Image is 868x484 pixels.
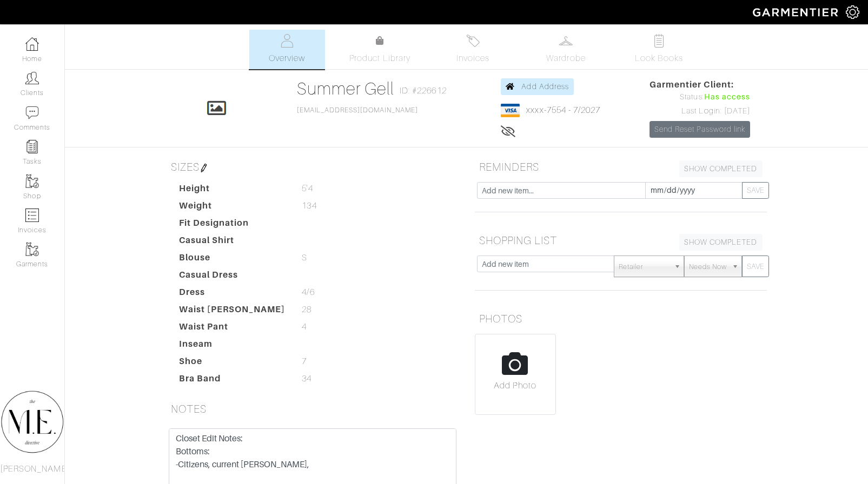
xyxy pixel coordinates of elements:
button: SAVE [742,256,769,277]
img: garmentier-logo-header-white-b43fb05a5012e4ada735d5af1a66efaba907eab6374d6393d1fbf88cb4ef424d.png [747,3,846,22]
img: orders-icon-0abe47150d42831381b5fb84f609e132dff9fe21cb692f30cb5eec754e2cba89.png [25,209,39,222]
img: clients-icon-6bae9207a08558b7cb47a8932f037763ab4055f8c8b6bfacd5dc20c3e0201464.png [25,71,39,85]
span: Needs Now [689,256,727,278]
span: 7 [302,355,307,368]
span: 28 [302,303,312,316]
img: reminder-icon-8004d30b9f0a5d33ae49ab947aed9ed385cf756f9e5892f1edd6e32f2345188e.png [25,140,39,153]
dt: Inseam [171,338,294,355]
a: Summer Gell [297,79,395,98]
a: SHOW COMPLETED [679,234,763,251]
img: comment-icon-a0a6a9ef722e966f86d9cbdc48e553b5cf19dbc54f86b18d962a5391bc8f6eb6.png [25,106,39,119]
dt: Casual Dress [171,268,294,286]
img: orders-27d20c2124de7fd6de4e0e44c1d41de31381a507db9b33961299e4e07d508b8c.svg [466,34,480,48]
span: 5'4 [302,182,313,195]
img: garments-icon-b7da505a4dc4fd61783c78ac3ca0ef83fa9d6f193b1c9dc38574b1d14d53ca28.png [25,174,39,188]
dt: Dress [171,286,294,303]
span: Wardrobe [546,52,585,65]
span: Invoices [456,52,489,65]
h5: NOTES [167,398,459,420]
dt: Waist Pant [171,320,294,338]
img: basicinfo-40fd8af6dae0f16599ec9e87c0ef1c0a1fdea2edbe929e3d69a839185d80c458.svg [280,34,294,48]
a: Product Library [342,35,418,65]
img: todo-9ac3debb85659649dc8f770b8b6100bb5dab4b48dedcbae339e5042a72dfd3cc.svg [652,34,666,48]
span: Retailer [619,256,670,278]
span: Garmentier Client: [650,78,750,91]
span: 134 [302,199,316,212]
span: 4 [302,320,307,333]
a: Wardrobe [528,30,604,69]
span: Product Library [349,52,410,65]
span: S [302,251,307,264]
span: Look Books [635,52,683,65]
dt: Casual Shirt [171,234,294,251]
img: garments-icon-b7da505a4dc4fd61783c78ac3ca0ef83fa9d6f193b1c9dc38574b1d14d53ca28.png [25,243,39,256]
input: Add new item [477,256,615,272]
img: dashboard-icon-dbcd8f5a0b271acd01030246c82b418ddd0df26cd7fceb0bd07c9910d44c42f6.png [25,37,39,51]
span: Add Address [521,82,569,91]
a: Send Reset Password link [650,121,750,138]
dt: Bra Band [171,372,294,389]
span: 4/6 [302,286,314,299]
img: wardrobe-487a4870c1b7c33e795ec22d11cfc2ed9d08956e64fb3008fe2437562e282088.svg [559,34,573,48]
span: Overview [269,52,305,65]
dt: Height [171,182,294,199]
dt: Shoe [171,355,294,372]
h5: SIZES [167,156,459,178]
div: Status: [650,91,750,103]
span: ID: #226612 [400,84,447,97]
div: Last Login: [DATE] [650,105,750,117]
h5: PHOTOS [475,308,767,330]
span: Has access [704,91,751,103]
button: SAVE [742,182,769,199]
dt: Blouse [171,251,294,268]
dt: Fit Designation [171,217,294,234]
a: SHOW COMPLETED [679,160,763,177]
a: Invoices [435,30,511,69]
h5: REMINDERS [475,156,767,178]
dt: Weight [171,199,294,217]
img: pen-cf24a1663064a2ec1b9c1bd2387e9de7a2fa800b781884d57f21acf72779bad2.png [200,164,208,172]
a: Overview [249,30,325,69]
img: gear-icon-white-bd11855cb880d31180b6d7d6211b90ccbf57a29d726f0c71d8c61bd08dd39cc2.png [846,5,859,19]
input: Add new item... [477,182,646,199]
span: 34 [302,372,312,385]
a: Add Address [501,78,574,95]
a: [EMAIL_ADDRESS][DOMAIN_NAME] [297,106,418,114]
h5: SHOPPING LIST [475,230,767,251]
img: visa-934b35602734be37eb7d5d7e5dbcd2044c359bf20a24dc3361ca3fa54326a8a7.png [501,104,520,117]
a: xxxx-7554 - 7/2027 [526,105,600,115]
dt: Waist [PERSON_NAME] [171,303,294,320]
a: Look Books [621,30,697,69]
